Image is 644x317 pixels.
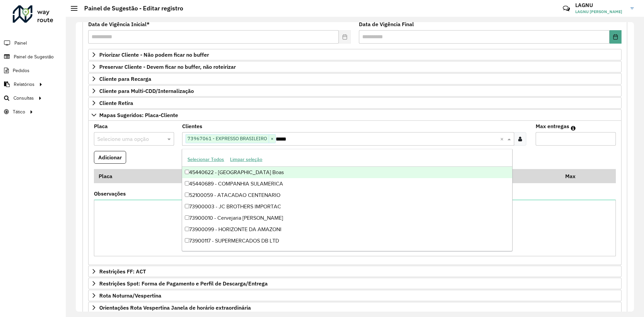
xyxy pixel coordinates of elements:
[88,20,150,28] label: Data de Vigência Inicial
[182,190,512,201] div: 52100059 - ATACADAO CENTENARIO
[88,61,622,72] a: Preservar Cliente - Devem ficar no buffer, não roteirizar
[227,154,265,165] button: Limpar seleção
[88,278,622,289] a: Restrições Spot: Forma de Pagamento e Perfil de Descarga/Entrega
[14,40,27,47] span: Painel
[99,112,178,118] span: Mapas Sugeridos: Placa-Cliente
[94,122,108,130] label: Placa
[14,53,54,60] span: Painel de Sugestão
[99,293,161,298] span: Rota Noturna/Vespertina
[182,167,512,178] div: 45440622 - [GEOGRAPHIC_DATA] Boas
[88,49,622,60] a: Priorizar Cliente - Não podem ficar no buffer
[99,281,268,286] span: Restrições Spot: Forma de Pagamento e Perfil de Descarga/Entrega
[99,88,194,94] span: Cliente para Multi-CDD/Internalização
[359,20,414,28] label: Data de Vigência Final
[575,9,626,15] span: LAGNU [PERSON_NAME]
[99,269,146,274] span: Restrições FF: ACT
[182,235,512,247] div: 73900117 - SUPERMERCADOS DB LTD
[182,247,512,258] div: 73901000 - GOL LINHAS AEREAS SA
[88,97,622,109] a: Cliente Retira
[99,305,251,310] span: Orientações Rota Vespertina Janela de horário extraordinária
[13,67,30,74] span: Pedidos
[559,1,574,16] a: Contato Rápido
[13,108,25,115] span: Tático
[571,125,576,131] em: Máximo de clientes que serão colocados na mesma rota com os clientes informados
[94,190,126,198] label: Observações
[536,122,569,130] label: Max entregas
[99,52,209,57] span: Priorizar Cliente - Não podem ficar no buffer
[88,85,622,97] a: Cliente para Multi-CDD/Internalização
[182,149,512,251] ng-dropdown-panel: Options list
[182,201,512,212] div: 73900003 - JC BROTHERS IMPORTAC
[88,266,622,277] a: Restrições FF: ACT
[560,169,587,183] th: Max
[77,5,183,12] h2: Painel de Sugestão - Editar registro
[88,109,622,121] a: Mapas Sugeridos: Placa-Cliente
[99,64,236,69] span: Preservar Cliente - Devem ficar no buffer, não roteirizar
[575,2,626,8] h3: LAGNU
[182,224,512,235] div: 73900099 - HORIZONTE DA AMAZONI
[186,135,269,143] span: 73967061 - EXPRESSO BRASILEIRO
[182,212,512,224] div: 73900010 - Cervejaria [PERSON_NAME]
[94,169,184,183] th: Placa
[609,30,622,44] button: Choose Date
[14,81,35,88] span: Relatórios
[88,302,622,313] a: Orientações Rota Vespertina Janela de horário extraordinária
[88,290,622,301] a: Rota Noturna/Vespertina
[88,73,622,85] a: Cliente para Recarga
[500,135,506,143] span: Clear all
[99,76,151,82] span: Cliente para Recarga
[94,151,126,164] button: Adicionar
[184,154,227,165] button: Selecionar Todos
[269,135,275,143] span: ×
[99,100,133,106] span: Cliente Retira
[182,122,202,130] label: Clientes
[182,178,512,190] div: 45440689 - COMPANHIA SULAMERICA
[13,95,34,102] span: Consultas
[88,121,622,265] div: Mapas Sugeridos: Placa-Cliente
